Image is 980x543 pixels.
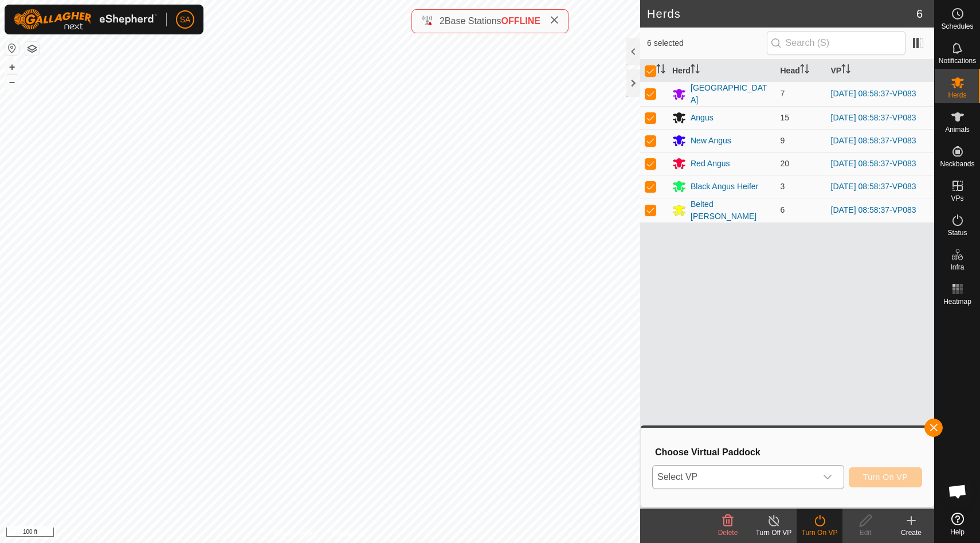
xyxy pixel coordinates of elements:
[831,136,916,145] a: [DATE] 08:58:37-VP083
[5,75,19,89] button: –
[935,508,980,540] a: Help
[781,89,785,98] span: 7
[751,528,797,538] div: Turn Off VP
[440,16,445,26] span: 2
[275,528,317,538] a: Privacy Policy
[831,89,916,98] a: [DATE] 08:58:37-VP083
[776,60,826,82] th: Head
[331,528,365,538] a: Contact Us
[945,126,970,133] span: Animals
[841,66,850,75] p-sorticon: Activate to sort
[947,229,967,236] span: Status
[948,92,966,99] span: Herds
[445,16,501,26] span: Base Stations
[940,474,975,509] div: Open chat
[5,60,19,74] button: +
[826,60,935,82] th: VP
[691,82,771,106] div: [GEOGRAPHIC_DATA]
[800,66,809,75] p-sorticon: Activate to sort
[691,135,731,147] div: New Angus
[842,528,888,538] div: Edit
[691,198,771,222] div: Belted [PERSON_NAME]
[831,182,916,191] a: [DATE] 08:58:37-VP083
[781,159,790,168] span: 20
[781,205,785,214] span: 6
[831,159,916,168] a: [DATE] 08:58:37-VP083
[950,529,965,536] span: Help
[939,57,976,64] span: Notifications
[831,205,916,214] a: [DATE] 08:58:37-VP083
[888,528,934,538] div: Create
[14,9,157,30] img: Gallagher Logo
[25,42,39,56] button: Map Layers
[767,31,905,55] input: Search (S)
[691,181,758,193] div: Black Angus Heifer
[691,112,714,124] div: Angus
[863,472,908,482] span: Turn On VP
[691,158,730,170] div: Red Angus
[647,7,916,21] h2: Herds
[180,14,191,26] span: SA
[5,41,19,55] button: Reset Map
[831,113,916,122] a: [DATE] 08:58:37-VP083
[940,161,974,167] span: Neckbands
[718,529,738,537] span: Delete
[941,23,973,30] span: Schedules
[781,182,785,191] span: 3
[655,447,922,458] h3: Choose Virtual Paddock
[950,264,964,271] span: Infra
[647,37,767,49] span: 6 selected
[816,466,839,489] div: dropdown trigger
[656,66,665,75] p-sorticon: Activate to sort
[943,298,971,305] span: Heatmap
[668,60,776,82] th: Herd
[781,113,790,122] span: 15
[951,195,963,202] span: VPs
[653,466,816,489] span: Select VP
[849,467,922,487] button: Turn On VP
[797,528,842,538] div: Turn On VP
[501,16,540,26] span: OFFLINE
[781,136,785,145] span: 9
[916,5,923,22] span: 6
[691,66,700,75] p-sorticon: Activate to sort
